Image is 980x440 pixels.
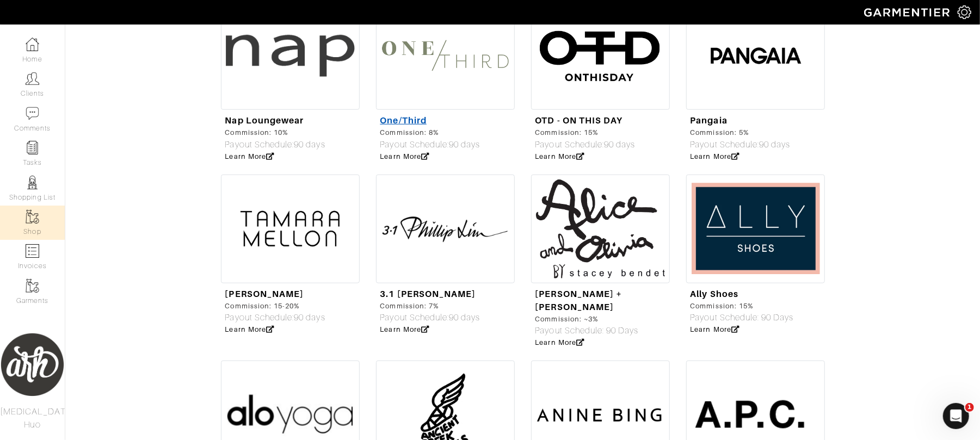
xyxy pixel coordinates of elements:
[26,38,39,51] img: dashboard-icon-dbcd8f5a0b271acd01030246c82b418ddd0df26cd7fceb0bd07c9910d44c42f6.png
[531,1,670,110] img: Screen%20Shot%202022-06-02%20at%203.20.07%20PM.png
[294,313,325,323] span: 90 days
[691,301,794,311] div: Commission: 15%
[26,244,39,258] img: orders-icon-0abe47150d42831381b5fb84f609e132dff9fe21cb692f30cb5eec754e2cba89.png
[604,140,635,150] span: 90 days
[691,138,791,151] div: Payout Schedule:
[531,175,670,283] img: alice-olivia-logo.png
[380,152,430,160] a: Learn More
[958,5,971,19] img: gear-icon-white-bd11855cb880d31180b6d7d6211b90ccbf57a29d726f0c71d8c61bd08dd39cc2.png
[686,175,825,283] img: Screen%20Shot%202020-04-18%20at%206.30.18%20PM.png
[535,289,622,312] a: [PERSON_NAME] + [PERSON_NAME]
[26,72,39,85] img: clients-icon-6bae9207a08558b7cb47a8932f037763ab4055f8c8b6bfacd5dc20c3e0201464.png
[380,138,480,151] div: Payout Schedule:
[26,279,39,293] img: garments-icon-b7da505a4dc4fd61783c78ac3ca0ef83fa9d6f193b1c9dc38574b1d14d53ca28.png
[535,324,665,337] div: Payout Schedule: 90 Days
[221,175,360,283] img: tamara-mellon%20box%20logo%201.png
[943,403,969,429] iframe: Intercom live chat
[380,289,476,299] a: 3.1 [PERSON_NAME]
[380,311,480,324] div: Payout Schedule:
[380,325,430,333] a: Learn More
[225,152,275,160] a: Learn More
[380,115,427,126] a: One/Third
[449,140,480,150] span: 90 days
[225,127,325,138] div: Commission: 10%
[376,1,515,110] img: one-third-logo.png
[380,301,480,311] div: Commission: 7%
[686,1,825,110] img: Pangaia.png
[225,115,304,126] a: Nap Loungewear
[535,152,585,160] a: Learn More
[759,140,790,150] span: 90 days
[691,289,739,299] a: Ally Shoes
[691,115,728,126] a: Pangaia
[380,127,480,138] div: Commission: 8%
[535,115,623,126] a: OTD - ON THIS DAY
[26,107,39,120] img: comment-icon-a0a6a9ef722e966f86d9cbdc48e553b5cf19dbc54f86b18d962a5391bc8f6eb6.png
[535,127,636,138] div: Commission: 15%
[535,138,636,151] div: Payout Schedule:
[691,152,740,160] a: Learn More
[859,3,958,22] img: garmentier-logo-header-white-b43fb05a5012e4ada735d5af1a66efaba907eab6374d6393d1fbf88cb4ef424d.png
[691,311,794,324] div: Payout Schedule: 90 Days
[691,127,791,138] div: Commission: 5%
[225,301,325,311] div: Commission: 15-20%
[225,289,304,299] a: [PERSON_NAME]
[221,1,360,110] img: logo-3.png
[535,314,665,324] div: Commission: ~3%
[26,210,39,224] img: garments-icon-b7da505a4dc4fd61783c78ac3ca0ef83fa9d6f193b1c9dc38574b1d14d53ca28.png
[225,138,325,151] div: Payout Schedule:
[691,325,740,333] a: Learn More
[26,141,39,154] img: reminder-icon-8004d30b9f0a5d33ae49ab947aed9ed385cf756f9e5892f1edd6e32f2345188e.png
[294,140,325,150] span: 90 days
[225,325,275,333] a: Learn More
[376,175,515,283] img: phillip%20lim%20logo.png
[449,313,480,323] span: 90 days
[26,176,39,189] img: stylists-icon-eb353228a002819b7ec25b43dbf5f0378dd9e0616d9560372ff212230b889e62.png
[225,311,325,324] div: Payout Schedule:
[535,338,585,346] a: Learn More
[965,403,974,412] span: 1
